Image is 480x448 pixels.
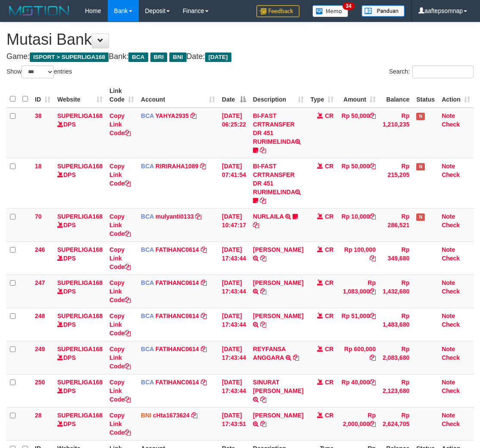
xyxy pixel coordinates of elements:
[156,279,199,286] a: FATIHANC0614
[153,412,190,419] a: cHta1673624
[442,412,455,419] a: Note
[260,255,266,262] a: Copy HERMAN DARMAWAN to clipboard
[337,83,379,108] th: Amount: activate to sort column ascending
[325,246,334,253] span: CR
[253,412,303,419] a: [PERSON_NAME]
[260,396,266,403] a: Copy SINURAT RONI HANSE to clipboard
[442,213,455,220] a: Note
[218,341,249,374] td: [DATE] 17:43:44
[109,346,131,370] a: Copy Link Code
[201,246,207,253] a: Copy FATIHANC0614 to clipboard
[57,346,103,352] a: SUPERLIGA168
[293,354,299,361] a: Copy REYFANSA ANGGARA to clipboard
[201,379,207,386] a: Copy FATIHANC0614 to clipboard
[260,288,266,295] a: Copy GERARDO BRAMASTYA to clipboard
[218,407,249,440] td: [DATE] 17:43:51
[325,412,334,419] span: CR
[379,341,413,374] td: Rp 2,083,680
[201,312,207,319] a: Copy FATIHANC0614 to clipboard
[6,4,72,17] img: MOTION_logo.png
[260,420,266,427] a: Copy MUHAMMAD ARIEF EFFENDI to clipboard
[218,241,249,275] td: [DATE] 17:43:44
[195,213,201,220] a: Copy mulyanti0133 to clipboard
[253,246,303,253] a: [PERSON_NAME]
[416,163,425,170] span: Has Note
[325,112,334,119] span: CR
[156,163,199,170] a: RIRIRAHA1089
[337,308,379,341] td: Rp 51,000
[253,279,303,286] a: [PERSON_NAME]
[205,53,231,62] span: [DATE]
[201,346,207,352] a: Copy FATIHANC0614 to clipboard
[109,163,131,187] a: Copy Link Code
[109,213,131,237] a: Copy Link Code
[260,321,266,328] a: Copy NURMAWATI to clipboard
[141,112,154,119] span: BCA
[200,163,206,170] a: Copy RIRIRAHA1089 to clipboard
[35,312,45,319] span: 248
[141,346,154,352] span: BCA
[325,379,334,386] span: CR
[337,275,379,308] td: Rp 1,083,000
[141,163,154,170] span: BCA
[253,379,303,394] a: SINURAT [PERSON_NAME]
[57,112,103,119] a: SUPERLIGA168
[325,163,334,170] span: CR
[109,246,131,270] a: Copy Link Code
[54,407,106,440] td: DPS
[253,312,303,319] a: [PERSON_NAME]
[54,374,106,407] td: DPS
[370,112,376,119] a: Copy Rp 50,000 to clipboard
[54,275,106,308] td: DPS
[442,387,460,394] a: Check
[54,341,106,374] td: DPS
[370,312,376,319] a: Copy Rp 51,000 to clipboard
[6,53,474,61] h4: Game: Bank: Date:
[169,53,186,62] span: BNI
[201,279,207,286] a: Copy FATIHANC0614 to clipboard
[6,65,72,78] label: Show entries
[109,279,131,303] a: Copy Link Code
[379,407,413,440] td: Rp 2,624,705
[379,308,413,341] td: Rp 1,483,680
[379,275,413,308] td: Rp 1,432,680
[54,208,106,241] td: DPS
[35,412,42,419] span: 28
[141,279,154,286] span: BCA
[57,379,103,386] a: SUPERLIGA168
[442,112,455,119] a: Note
[337,108,379,158] td: Rp 50,000
[442,346,455,352] a: Note
[35,213,42,220] span: 70
[35,379,45,386] span: 250
[379,83,413,108] th: Balance
[156,346,199,352] a: FATIHANC0614
[256,5,299,17] img: Feedback.jpg
[54,108,106,158] td: DPS
[442,121,460,128] a: Check
[260,197,266,204] a: Copy BI-FAST CRTRANSFER DR 451 RURIMELINDA to clipboard
[141,379,154,386] span: BCA
[253,346,286,361] a: REYFANSA ANGGARA
[218,108,249,158] td: [DATE] 06:25:22
[31,83,54,108] th: ID: activate to sort column ascending
[413,83,438,108] th: Status
[370,288,376,295] a: Copy Rp 1,083,000 to clipboard
[370,379,376,386] a: Copy Rp 40,000 to clipboard
[442,379,455,386] a: Note
[106,83,137,108] th: Link Code: activate to sort column ascending
[260,147,266,154] a: Copy BI-FAST CRTRANSFER DR 451 RURIMELINDA to clipboard
[54,83,106,108] th: Website: activate to sort column ascending
[312,5,349,17] img: Button%20Memo.svg
[57,279,103,286] a: SUPERLIGA168
[128,53,148,62] span: BCA
[362,5,405,17] img: panduan.png
[156,213,194,220] a: mulyanti0133
[442,255,460,262] a: Check
[416,113,425,120] span: Has Note
[325,312,334,319] span: CR
[442,321,460,328] a: Check
[249,83,307,108] th: Description: activate to sort column ascending
[370,354,376,361] a: Copy Rp 600,000 to clipboard
[416,213,425,221] span: Has Note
